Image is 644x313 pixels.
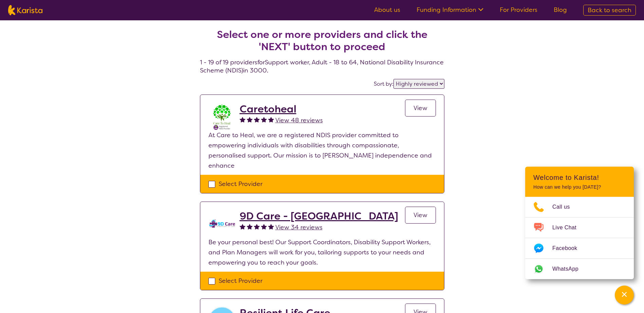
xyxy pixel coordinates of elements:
[8,5,42,15] img: Karista logo
[533,184,626,190] p: How can we help you [DATE]?
[247,224,253,229] img: fullstar
[208,130,436,171] p: At Care to Heal, we are a registered NDIS provider committed to empowering individuals with disab...
[417,6,483,14] a: Funding Information
[374,80,393,87] label: Sort by:
[261,224,267,229] img: fullstar
[208,237,436,268] p: Be your personal best! Our Support Coordinators, Disability Support Workers, and Plan Managers wi...
[500,6,537,14] a: For Providers
[268,117,274,122] img: fullstar
[208,103,236,130] img: x8xkzxtsmjra3bp2ouhm.png
[247,117,253,122] img: fullstar
[275,222,323,232] a: View 34 reviews
[200,12,444,75] h4: 1 - 19 of 19 providers for Support worker , Adult - 18 to 64 , National Disability Insurance Sche...
[275,223,323,231] span: View 34 reviews
[240,210,398,222] a: 9D Care - [GEOGRAPHIC_DATA]
[254,117,260,122] img: fullstar
[554,6,567,14] a: Blog
[615,286,634,305] button: Channel Menu
[240,103,323,115] a: Caretoheal
[583,5,636,16] a: Back to search
[525,167,634,279] div: Channel Menu
[405,100,436,117] a: View
[208,28,436,53] h2: Select one or more providers and click the 'NEXT' button to proceed
[413,104,427,112] span: View
[552,202,578,212] span: Call us
[261,117,267,122] img: fullstar
[552,243,585,253] span: Facebook
[275,116,323,124] span: View 48 reviews
[533,173,626,182] h2: Welcome to Karista!
[275,115,323,125] a: View 48 reviews
[413,211,427,219] span: View
[525,259,634,279] a: Web link opens in a new tab.
[240,117,245,122] img: fullstar
[208,210,236,237] img: zklkmrpc7cqrnhnbeqm0.png
[268,224,274,229] img: fullstar
[405,207,436,224] a: View
[552,264,587,274] span: WhatsApp
[374,6,400,14] a: About us
[552,223,585,233] span: Live Chat
[525,197,634,279] ul: Choose channel
[588,6,631,14] span: Back to search
[254,224,260,229] img: fullstar
[240,224,245,229] img: fullstar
